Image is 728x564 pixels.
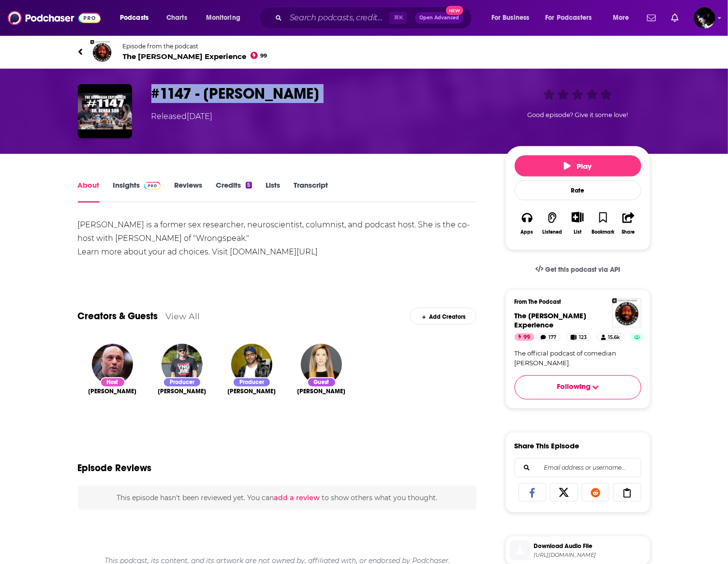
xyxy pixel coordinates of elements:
[616,206,641,241] button: Share
[123,52,267,61] span: The [PERSON_NAME] Experience
[491,11,530,25] span: For Business
[519,483,547,502] a: Share on Facebook
[216,180,252,203] a: Credits5
[521,229,534,235] div: Apps
[228,387,276,395] span: [PERSON_NAME]
[231,344,272,385] img: Brian Redban
[515,349,641,368] a: The official podcast of comedian [PERSON_NAME].
[515,311,587,329] a: The Joe Rogan Experience
[166,311,200,321] a: View All
[568,212,588,223] button: Show More Button
[534,551,646,559] span: https://traffic.megaphone.fm/GLT9108990699.mp3?updated=1707795325
[582,483,610,502] a: Share on Reddit
[528,258,628,282] a: Get this podcast via API
[415,12,464,24] button: Open AdvancedNew
[613,11,629,25] span: More
[260,54,267,58] span: 99
[246,182,252,189] div: 5
[524,333,531,342] span: 99
[592,229,614,235] div: Bookmark
[515,333,535,341] a: 99
[540,206,565,241] button: Listened
[643,10,660,26] a: Show notifications dropdown
[546,11,592,25] span: For Podcasters
[579,333,587,342] span: 123
[90,40,114,63] img: The Joe Rogan Experience
[694,7,715,29] span: Logged in as zreese
[550,483,578,502] a: Share on X/Twitter
[158,387,207,395] a: Jamie Vernon
[557,382,591,394] span: Following
[564,162,592,171] span: Play
[549,333,556,342] span: 177
[410,308,476,325] div: Add Creators
[163,377,201,387] div: Producer
[266,180,280,203] a: Lists
[446,6,463,15] span: New
[574,229,582,235] div: List
[78,84,132,138] img: #1147 - Dr. Debra Soh
[268,7,481,29] div: Search podcasts, credits, & more...
[199,10,253,26] button: open menu
[515,180,641,200] div: Rate
[174,180,202,203] a: Reviews
[8,9,101,27] a: Podchaser - Follow, Share and Rate Podcasts
[233,377,271,387] div: Producer
[622,229,635,235] div: Share
[297,387,346,395] span: [PERSON_NAME]
[286,10,389,26] input: Search podcasts, credits, & more...
[274,492,320,503] button: add a review
[515,206,540,241] button: Apps
[485,10,542,26] button: open menu
[597,333,624,341] a: 15.6k
[100,377,125,387] div: Host
[534,542,646,550] span: Download Audio File
[78,310,158,322] a: Creators & Guests
[419,15,460,20] span: Open Advanced
[162,344,203,385] img: Jamie Vernon
[78,462,152,474] h3: Episode Reviews
[92,344,133,385] img: Joe Rogan
[606,10,641,26] button: open menu
[113,180,161,203] a: InsightsPodchaser Pro
[612,298,641,327] img: The Joe Rogan Experience
[78,180,100,203] a: About
[113,10,161,26] button: open menu
[151,111,213,122] div: Released [DATE]
[89,387,137,395] a: Joe Rogan
[515,311,587,329] span: The [PERSON_NAME] Experience
[613,483,641,502] a: Copy Link
[515,298,634,305] h3: From The Podcast
[307,377,336,387] div: Guest
[117,493,437,502] span: This episode hasn't been reviewed yet. You can to show others what you thought.
[515,458,641,477] div: Search followers
[228,387,276,395] a: Brian Redban
[523,459,633,477] input: Email address or username...
[206,11,240,25] span: Monitoring
[78,218,477,259] div: [PERSON_NAME] is a former sex researcher, neuroscientist, columnist, and podcast host. She is the...
[694,7,715,29] img: User Profile
[89,387,137,395] span: [PERSON_NAME]
[301,344,342,385] img: Dr. Debra Soh
[151,84,490,103] h1: #1147 - Dr. Debra Soh
[297,387,346,395] a: Dr. Debra Soh
[166,11,187,25] span: Charts
[668,10,683,26] a: Show notifications dropdown
[294,180,328,203] a: Transcript
[543,229,563,235] div: Listened
[158,387,207,395] span: [PERSON_NAME]
[609,333,620,342] span: 15.6k
[123,43,267,50] span: Episode from the podcast
[515,375,641,400] button: Following
[566,333,591,341] a: 123
[591,206,616,241] button: Bookmark
[694,7,715,29] button: Show profile menu
[515,155,641,177] button: Play
[160,10,193,26] a: Charts
[528,111,628,119] span: Good episode? Give it some love!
